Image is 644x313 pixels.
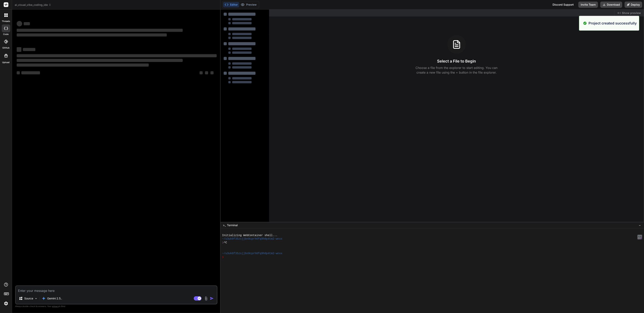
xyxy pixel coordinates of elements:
span: ‌ [17,54,217,57]
span: ❯ [222,241,224,244]
span: >_ [223,223,226,227]
label: GitHub [2,46,10,50]
span: ‌ [210,71,214,74]
span: ‌ [24,22,30,25]
span: ‌ [17,47,21,52]
span: ‌ [23,48,35,51]
p: Choose a file from the explorer to start editing. You can create a new file using the + button in... [413,65,500,75]
label: threads [2,20,10,23]
img: alert [583,21,587,26]
span: Terminal [227,223,238,227]
span: ‌ [205,71,208,74]
span: privacy [52,305,59,307]
img: settings [3,300,9,307]
p: Gemini 2.5.. [47,296,62,300]
span: ❯ [222,255,224,259]
img: Gemini 2.5 Pro [42,296,46,300]
span: Show preview [622,11,641,15]
button: Preview [239,2,258,7]
span: ‌ [17,63,149,67]
button: Invite Team [578,2,598,8]
h3: Select a File to Begin [437,58,476,64]
p: Project created successfully [588,21,637,26]
label: Upload [2,61,10,64]
span: ^C [224,241,227,244]
button: Download [600,2,622,8]
span: ‌ [17,21,22,26]
button: Editor [223,2,239,7]
label: code [3,33,9,36]
span: − [639,223,641,227]
button: Deploy [625,2,642,8]
div: Discord Support [550,2,576,8]
span: ‌ [17,29,183,32]
span: ~/u3uk0f35zsjjbn9cprh6fq9h0p4tm2-wnxx [222,237,282,241]
p: Source [24,296,33,300]
span: ‌ [17,59,183,62]
button: − [638,222,642,228]
span: ‌ [17,33,167,37]
span: Initializing WebContainer shell... [222,234,277,237]
img: icon [210,296,214,300]
span: ‌ [17,71,20,74]
span: ai_visual_vibe_coding_ide [15,3,51,7]
p: Always double-check its answers. Your in Bind [15,304,217,308]
img: attachment [204,296,208,301]
span: ~/u3uk0f35zsjjbn9cprh6fq9h0p4tm2-wnxx [222,252,282,255]
span: ‌ [200,71,203,74]
span: ‌ [21,71,40,74]
img: Pick Models [34,297,38,300]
